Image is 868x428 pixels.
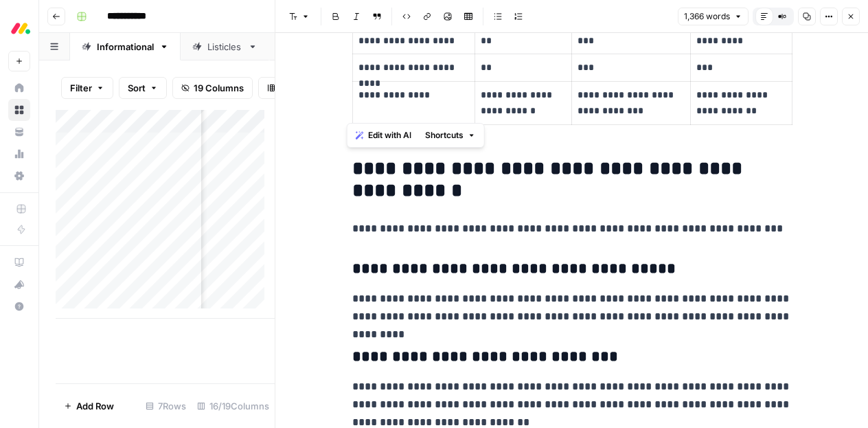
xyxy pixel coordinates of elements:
a: AirOps Academy [8,251,30,273]
a: Usage [8,143,30,165]
button: Sort [119,77,167,99]
button: Workspace: Monday.com [8,11,30,45]
div: What's new? [9,274,30,295]
a: Listicles [181,33,269,60]
span: Shortcuts [425,129,464,142]
a: Your Data [8,121,30,143]
span: 1,366 words [684,10,730,23]
button: 19 Columns [172,77,253,99]
a: Settings [8,165,30,187]
button: Help + Support [8,295,30,317]
div: Listicles [207,40,242,54]
span: Sort [128,81,146,95]
button: Filter [61,77,113,99]
a: Informational [70,33,181,60]
img: Monday.com Logo [8,16,33,41]
a: Browse [8,99,30,121]
div: 16/19 Columns [192,395,275,417]
span: Filter [70,81,92,95]
span: 19 Columns [194,81,244,95]
button: Shortcuts [420,126,481,144]
span: Edit with AI [368,129,411,142]
button: 1,366 words [678,8,749,25]
div: 7 Rows [140,395,192,417]
button: Add Row [56,395,122,417]
button: Edit with AI [350,126,417,144]
a: Home [8,77,30,99]
span: Add Row [76,399,114,413]
button: What's new? [8,273,30,295]
div: Informational [97,40,154,54]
